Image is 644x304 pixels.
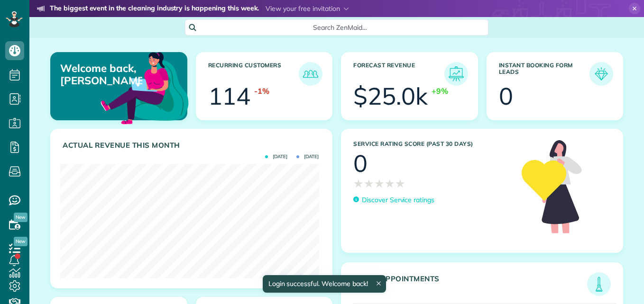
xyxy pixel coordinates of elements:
div: -1% [254,86,269,97]
h3: [DATE] Appointments [353,275,587,296]
div: Login successful. Welcome back! [262,275,386,293]
img: icon_todays_appointments-901f7ab196bb0bea1936b74009e4eb5ffbc2d2711fa7634e0d609ed5ef32b18b.png [589,275,608,294]
div: 0 [499,84,513,108]
span: ★ [385,175,395,192]
h3: Recurring Customers [208,62,299,86]
img: icon_recurring_customers-cf858462ba22bcd05b5a5880d41d6543d210077de5bb9ebc9590e49fd87d84ed.png [301,64,320,83]
div: 114 [208,84,251,108]
span: [DATE] [265,154,287,159]
p: Welcome back, [PERSON_NAME]! [60,62,142,87]
h3: Service Rating score (past 30 days) [353,141,512,147]
div: $25.0k [353,84,428,108]
strong: The biggest event in the cleaning industry is happening this week. [50,4,259,14]
img: dashboard_welcome-42a62b7d889689a78055ac9021e634bf52bae3f8056760290aed330b23ab8690.png [99,41,191,133]
img: icon_forecast_revenue-8c13a41c7ed35a8dcfafea3cbb826a0462acb37728057bba2d056411b612bbbe.png [447,64,466,83]
h3: Forecast Revenue [353,62,444,86]
span: ★ [353,175,364,192]
span: ★ [395,175,405,192]
span: [DATE] [296,154,319,159]
span: ★ [364,175,374,192]
div: +9% [432,86,448,97]
a: Discover Service ratings [353,195,434,205]
span: New [14,237,28,246]
span: ★ [374,175,385,192]
p: Discover Service ratings [362,195,434,205]
span: New [14,213,28,222]
h3: Instant Booking Form Leads [499,62,590,86]
h3: Actual Revenue this month [63,141,322,150]
img: icon_form_leads-04211a6a04a5b2264e4ee56bc0799ec3eb69b7e499cbb523a139df1d13a81ae0.png [592,64,611,83]
div: 0 [353,152,368,175]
